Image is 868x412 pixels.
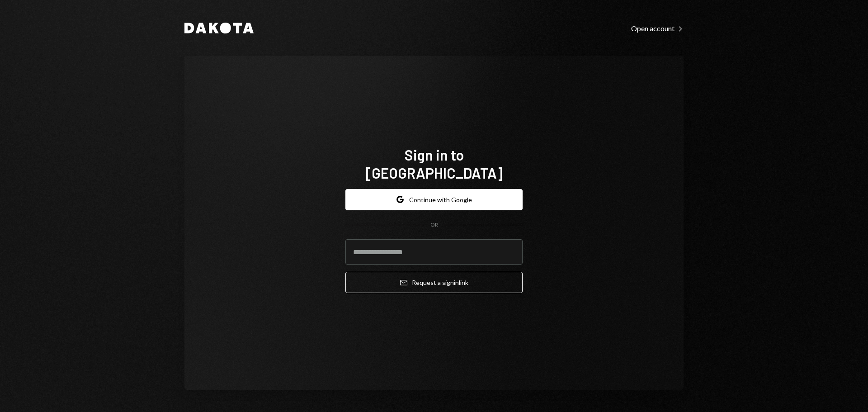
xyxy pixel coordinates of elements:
button: Continue with Google [345,189,523,210]
div: OR [430,221,438,229]
h1: Sign in to [GEOGRAPHIC_DATA] [345,146,523,182]
button: Request a signinlink [345,272,523,293]
a: Open account [631,23,684,33]
div: Open account [631,24,684,33]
